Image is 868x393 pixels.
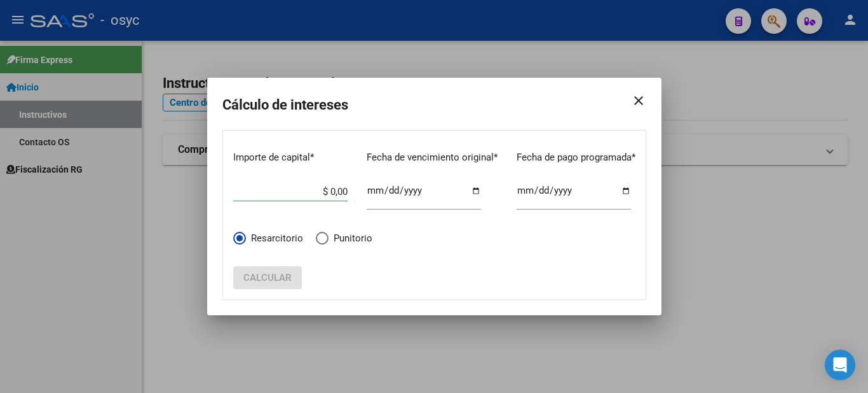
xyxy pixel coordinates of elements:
mat-radio-group: Elija una opción * [233,231,385,252]
button: Calcular [233,266,302,289]
span: Punitorio [329,231,372,246]
span: Calcular [243,272,292,283]
mat-icon: close [621,83,646,118]
p: Fecha de pago programada [517,150,635,165]
p: Importe de capital [233,150,348,165]
div: Open Intercom Messenger [825,350,855,380]
span: Resarcitorio [246,231,303,246]
p: Fecha de vencimiento original [367,150,498,165]
h2: Cálculo de intereses [222,93,646,117]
